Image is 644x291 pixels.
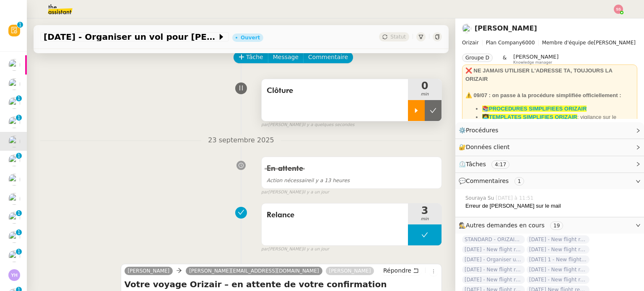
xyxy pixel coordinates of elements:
[8,116,20,128] img: users%2FC9SBsJ0duuaSgpQFj5LgoEX8n0o2%2Favatar%2Fec9d51b8-9413-4189-adfb-7be4d8c96a3c
[465,202,637,210] div: Erreur de [PERSON_NAME] sur le mail
[408,91,441,98] span: min
[496,194,535,202] span: [DATE] à 11:51
[482,106,587,112] a: 📚PROCEDURES SIMPLIFIEES ORIZAIR
[17,95,21,103] p: 1
[17,249,21,256] p: 1
[16,229,22,235] nz-badge-sup: 1
[326,267,374,275] a: [PERSON_NAME]
[462,276,525,284] span: [DATE] - New flight request - [PERSON_NAME]
[308,52,348,62] span: Commentaire
[462,265,525,274] span: [DATE] - New flight request - [PERSON_NAME]
[18,22,22,29] p: 1
[522,40,535,46] span: 6000
[462,235,525,244] span: STANDARD - ORIZAIR - septembre 2025
[491,160,509,169] nz-tag: 4:17
[380,266,422,275] button: Répondre
[261,246,268,253] span: par
[455,173,644,189] div: 💬Commentaires 1
[261,121,268,129] span: par
[459,222,566,229] span: 🕵️
[482,114,577,120] a: 👩‍💻TEMPLATES SIMPLIFIES ORIZAIR
[459,126,502,135] span: ⚙️
[455,122,644,139] div: ⚙️Procédures
[241,35,260,40] div: Ouvert
[466,178,509,184] span: Commentaires
[527,255,589,264] span: [DATE] 1 - New flight request - [PERSON_NAME]
[455,217,644,234] div: 🕵️Autres demandes en cours 19
[527,265,589,274] span: [DATE] - New flight request - [GEOGRAPHIC_DATA]
[455,156,644,173] div: ⏲️Tâches 4:17
[408,81,441,91] span: 0
[17,115,21,122] p: 1
[8,155,20,166] img: users%2FW4OQjB9BRtYK2an7yusO0WsYLsD3%2Favatar%2F28027066-518b-424c-8476-65f2e549ac29
[542,40,594,46] span: Membre d'équipe de
[201,135,281,146] span: 23 septembre 2025
[459,161,517,167] span: ⏲️
[16,249,22,255] nz-badge-sup: 1
[482,113,634,138] li: : vigilance sur le dashboard utiliser uniquement les templates avec ✈️Orizair pour éviter les con...
[246,52,263,62] span: Tâche
[527,276,589,284] span: [DATE] - New flight request - [PERSON_NAME]
[8,269,20,281] img: svg
[125,267,173,275] a: [PERSON_NAME]
[8,212,20,224] img: users%2FC9SBsJ0duuaSgpQFj5LgoEX8n0o2%2Favatar%2Fec9d51b8-9413-4189-adfb-7be4d8c96a3c
[267,85,403,97] span: Clôture
[8,78,20,90] img: users%2FLK22qrMMfbft3m7ot3tU7x4dNw03%2Favatar%2Fdef871fd-89c7-41f9-84a6-65c814c6ac6f
[303,52,353,63] button: Commentaire
[462,255,525,264] span: [DATE] - Organiser un vol CDG à [GEOGRAPHIC_DATA]
[261,189,268,196] span: par
[267,178,350,183] span: il y a 13 heures
[261,121,355,129] small: [PERSON_NAME]
[466,222,545,229] span: Autres demandes en cours
[465,92,621,98] strong: ⚠️ 09/07 : on passe à la procédure simplifiée officiellement :
[503,54,506,64] span: &
[8,231,20,243] img: users%2FC9SBsJ0duuaSgpQFj5LgoEX8n0o2%2Favatar%2Fec9d51b8-9413-4189-adfb-7be4d8c96a3c
[303,246,329,253] span: il y a un jour
[462,245,525,254] span: [DATE] - New flight request - [PERSON_NAME]
[466,161,486,167] span: Tâches
[8,174,20,185] img: users%2FC9SBsJ0duuaSgpQFj5LgoEX8n0o2%2Favatar%2Fec9d51b8-9413-4189-adfb-7be4d8c96a3c
[462,24,471,33] img: users%2FC9SBsJ0duuaSgpQFj5LgoEX8n0o2%2Favatar%2Fec9d51b8-9413-4189-adfb-7be4d8c96a3c
[8,97,20,109] img: users%2FSoHiyPZ6lTh48rkksBJmVXB4Fxh1%2Favatar%2F784cdfc3-6442-45b8-8ed3-42f1cc9271a4
[390,34,406,40] span: Statut
[383,266,411,275] span: Répondre
[303,121,355,129] span: il y a quelques secondes
[8,193,20,205] img: users%2FCk7ZD5ubFNWivK6gJdIkoi2SB5d2%2Favatar%2F3f84dbb7-4157-4842-a987-fca65a8b7a9a
[614,5,623,14] img: svg
[459,178,527,184] span: 💬
[466,144,510,150] span: Données client
[475,24,537,32] a: [PERSON_NAME]
[234,52,268,63] button: Tâche
[261,189,329,196] small: [PERSON_NAME]
[8,136,20,147] img: users%2FC9SBsJ0duuaSgpQFj5LgoEX8n0o2%2Favatar%2Fec9d51b8-9413-4189-adfb-7be4d8c96a3c
[486,40,522,46] span: Plan Company
[16,115,22,121] nz-badge-sup: 1
[513,60,552,65] span: Knowledge manager
[17,229,21,237] p: 1
[261,246,329,253] small: [PERSON_NAME]
[267,178,311,183] span: Action nécessaire
[16,153,22,159] nz-badge-sup: 1
[465,67,612,82] strong: ❌ NE JAMAIS UTILISER L'ADRESSE TA, TOUJOURS LA ORIZAIR
[513,54,558,64] app-user-label: Knowledge manager
[527,245,589,254] span: [DATE] - New flight request - [PERSON_NAME]
[513,54,558,60] span: [PERSON_NAME]
[267,165,303,173] span: En attente
[408,216,441,223] span: min
[186,267,322,275] a: [PERSON_NAME][EMAIL_ADDRESS][DOMAIN_NAME]
[514,177,525,185] nz-tag: 1
[462,39,637,47] span: [PERSON_NAME]
[8,59,20,71] img: users%2FAXgjBsdPtrYuxuZvIJjRexEdqnq2%2Favatar%2F1599931753966.jpeg
[17,153,21,160] p: 1
[462,40,479,46] span: Orizair
[8,250,20,262] img: users%2FC9SBsJ0duuaSgpQFj5LgoEX8n0o2%2Favatar%2Fec9d51b8-9413-4189-adfb-7be4d8c96a3c
[16,210,22,216] nz-badge-sup: 1
[465,194,496,202] span: Souraya Su
[527,235,589,244] span: [DATE] - New flight request - [PERSON_NAME]
[16,95,22,101] nz-badge-sup: 1
[550,221,563,230] nz-tag: 19
[273,52,299,62] span: Message
[459,142,513,152] span: 🔐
